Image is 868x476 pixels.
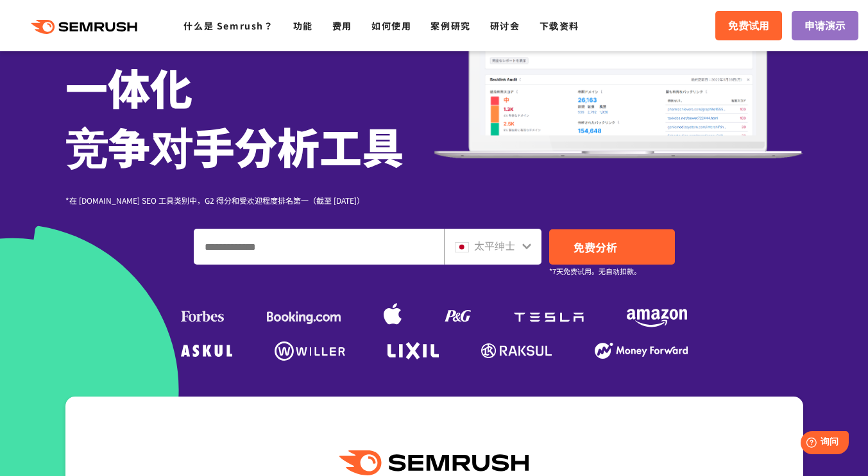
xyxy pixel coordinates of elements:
a: 免费分析 [549,229,675,265]
a: 下载资料 [540,19,579,32]
iframe: 帮助小部件启动器 [754,426,854,462]
font: *在 [DOMAIN_NAME] SEO 工具类别中，G2 得分和受欢迎程度排名第一（截至 [DATE]） [65,195,364,206]
font: 申请演示 [804,17,846,33]
img: Semrush [339,450,528,475]
a: 如何使用 [371,19,411,32]
font: 竞争对手分析工具 [65,115,404,176]
font: 免费分析 [574,239,617,255]
a: 申请演示 [792,11,858,40]
a: 费用 [332,19,352,32]
a: 案例研究 [430,19,470,32]
font: 一体化 [65,56,192,117]
font: *7天免费试用。无自动扣款。 [549,266,641,276]
a: 免费试用 [715,11,782,40]
font: 太平绅士 [474,238,515,253]
a: 功能 [293,19,313,32]
a: 什么是 Semrush？ [183,19,273,32]
a: 研讨会 [490,19,520,32]
input: 输入域名、关键字或 URL [194,229,443,264]
font: 免费试用 [728,17,769,33]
